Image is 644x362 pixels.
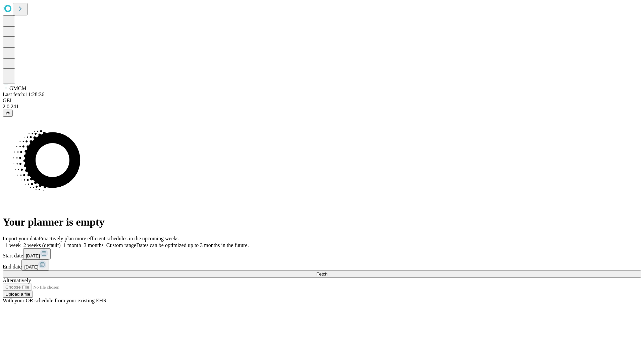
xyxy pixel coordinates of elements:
[3,92,44,97] span: Last fetch: 11:28:36
[3,291,33,298] button: Upload a file
[3,298,107,303] span: With your OR schedule from your existing EHR
[3,278,31,283] span: Alternatively
[5,111,10,116] span: @
[39,236,180,241] span: Proactively plan more efficient schedules in the upcoming weeks.
[24,264,38,269] span: [DATE]
[3,98,641,104] div: GEI
[23,248,51,259] button: [DATE]
[316,271,327,277] span: Fetch
[84,242,104,248] span: 3 months
[3,216,641,228] h1: Your planner is empty
[3,110,13,117] button: @
[63,242,81,248] span: 1 month
[3,104,641,110] div: 2.0.241
[26,253,40,258] span: [DATE]
[106,242,136,248] span: Custom range
[136,242,249,248] span: Dates can be optimized up to 3 months in the future.
[5,242,21,248] span: 1 week
[23,242,61,248] span: 2 weeks (default)
[9,85,26,91] span: GMCM
[3,270,641,278] button: Fetch
[21,259,49,270] button: [DATE]
[3,259,641,270] div: End date
[3,236,39,241] span: Import your data
[3,248,641,259] div: Start date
